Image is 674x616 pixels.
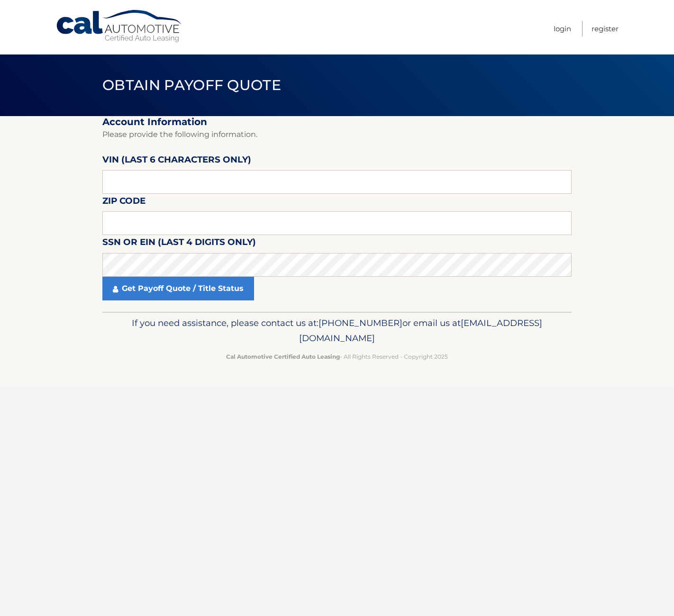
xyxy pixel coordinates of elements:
strong: Cal Automotive Certified Auto Leasing [226,353,340,360]
p: - All Rights Reserved - Copyright 2025 [109,352,565,362]
a: Get Payoff Quote / Title Status [102,277,254,300]
p: If you need assistance, please contact us at: or email us at [109,316,565,346]
h2: Account Information [102,116,572,128]
label: VIN (last 6 characters only) [102,153,251,170]
a: Login [554,21,571,36]
span: Obtain Payoff Quote [102,76,281,94]
p: Please provide the following information. [102,128,572,141]
a: Register [592,21,619,36]
span: [PHONE_NUMBER] [319,317,402,328]
label: Zip Code [102,194,146,211]
a: Cal Automotive [55,9,183,43]
label: SSN or EIN (last 4 digits only) [102,235,256,253]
